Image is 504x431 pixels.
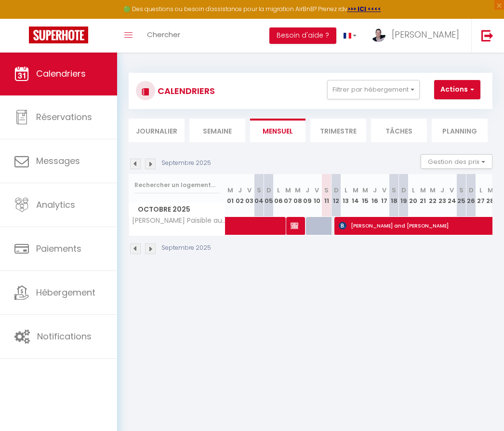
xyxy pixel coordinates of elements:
[266,186,271,195] abbr: D
[334,186,339,195] abbr: D
[409,174,418,217] th: 20
[486,174,495,217] th: 28
[428,174,438,217] th: 22
[347,5,381,13] a: >>> ICI <<<<
[476,174,486,217] th: 27
[332,174,341,217] th: 12
[382,186,386,195] abbr: V
[140,19,187,53] a: Chercher
[392,28,459,40] span: [PERSON_NAME]
[238,186,242,195] abbr: J
[432,119,488,142] li: Planning
[466,174,476,217] th: 26
[274,174,283,217] th: 06
[227,186,233,195] abbr: M
[399,174,409,217] th: 19
[37,330,92,342] span: Notifications
[155,80,215,102] h3: CALENDRIERS
[310,119,366,142] li: Trimestre
[360,174,370,217] th: 15
[351,174,360,217] th: 14
[277,186,280,195] abbr: L
[250,119,306,142] li: Mensuel
[312,174,322,217] th: 10
[373,186,377,195] abbr: J
[293,174,303,217] th: 08
[36,242,81,255] span: Paiements
[283,174,293,217] th: 07
[434,80,480,99] button: Actions
[36,199,75,211] span: Analytics
[295,186,301,195] abbr: M
[481,29,493,41] img: logout
[371,119,427,142] li: Tâches
[479,186,482,195] abbr: L
[129,119,185,142] li: Journalier
[362,186,368,195] abbr: M
[457,174,466,217] th: 25
[353,186,358,195] abbr: M
[315,186,319,195] abbr: V
[36,155,80,167] span: Messages
[36,67,86,80] span: Calendriers
[291,216,304,235] span: [PERSON_NAME]
[305,186,309,195] abbr: J
[418,174,428,217] th: 21
[327,80,420,99] button: Filtrer par hébergement
[36,286,95,298] span: Hébergement
[36,111,92,123] span: Réservations
[389,174,399,217] th: 18
[401,186,406,195] abbr: D
[131,217,227,224] span: [PERSON_NAME] Paisible au Coeur du [GEOGRAPHIC_DATA]
[235,174,245,217] th: 02
[147,29,180,40] span: Chercher
[420,186,426,195] abbr: M
[324,186,329,195] abbr: S
[364,19,471,53] a: ... [PERSON_NAME]
[245,174,254,217] th: 03
[469,186,474,195] abbr: D
[440,186,444,195] abbr: J
[257,186,261,195] abbr: S
[247,186,252,195] abbr: V
[129,202,225,216] span: Octobre 2025
[285,186,291,195] abbr: M
[459,186,464,195] abbr: S
[161,159,211,168] p: Septembre 2025
[450,186,454,195] abbr: V
[29,27,88,43] img: Super Booking
[447,174,457,217] th: 24
[371,27,385,42] img: ...
[134,176,220,194] input: Rechercher un logement...
[412,186,415,195] abbr: L
[392,186,396,195] abbr: S
[341,174,351,217] th: 13
[161,243,211,253] p: Septembre 2025
[225,174,235,217] th: 01
[254,174,264,217] th: 04
[370,174,380,217] th: 16
[488,186,493,195] abbr: M
[303,174,312,217] th: 09
[322,174,332,217] th: 11
[380,174,389,217] th: 17
[438,174,447,217] th: 23
[430,186,436,195] abbr: M
[421,154,492,169] button: Gestion des prix
[345,186,347,195] abbr: L
[269,27,336,44] button: Besoin d'aide ?
[264,174,274,217] th: 05
[189,119,245,142] li: Semaine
